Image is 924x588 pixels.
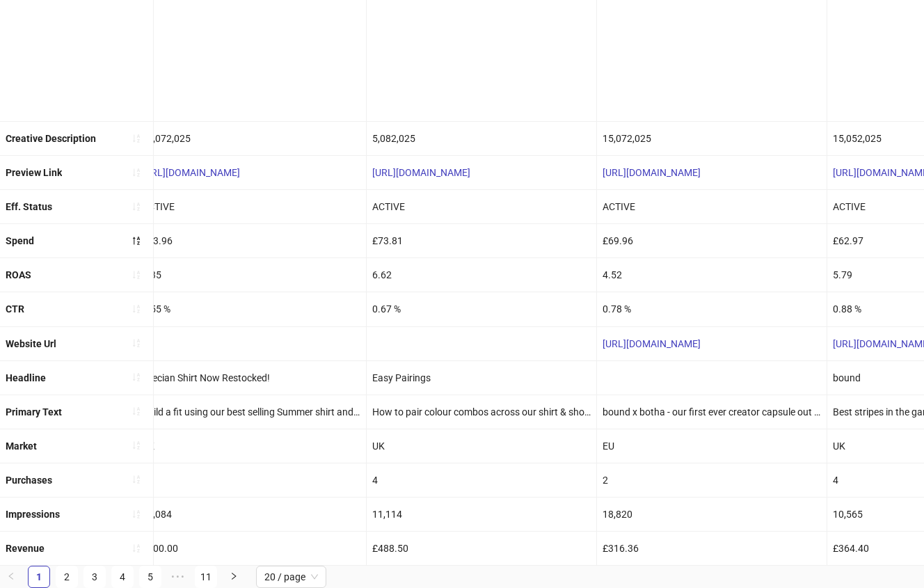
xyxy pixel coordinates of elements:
[136,395,366,429] div: Build a fit using our best selling Summer shirt and jorts. Easy wearing, big hitting.
[367,463,596,497] div: 4
[6,440,37,452] b: Market
[136,190,366,223] div: ACTIVE
[136,532,366,565] div: £100.00
[6,201,52,212] b: Eff. Status
[132,270,141,280] span: sort-ascending
[367,122,596,155] div: 5,082,025
[132,406,141,416] span: sort-ascending
[6,133,96,144] b: Creative Description
[132,134,141,143] span: sort-ascending
[6,475,52,486] b: Purchases
[83,566,106,588] li: 3
[223,566,245,588] li: Next Page
[367,361,596,395] div: Easy Pairings
[6,406,62,418] b: Primary Text
[111,566,134,588] li: 4
[367,258,596,292] div: 6.62
[597,224,827,257] div: £69.96
[367,292,596,326] div: 0.67 %
[6,235,34,246] b: Spend
[84,566,105,587] a: 3
[6,303,24,315] b: CTR
[367,224,596,257] div: £73.81
[132,543,141,553] span: sort-ascending
[28,566,50,588] li: 1
[112,566,133,587] a: 4
[136,258,366,292] div: 1.35
[6,338,56,349] b: Website Url
[136,429,366,463] div: UK
[56,566,78,588] li: 2
[597,532,827,565] div: £316.36
[597,463,827,497] div: 2
[195,566,217,588] li: 11
[372,167,470,178] a: [URL][DOMAIN_NAME]
[597,292,827,326] div: 0.78 %
[136,122,366,155] div: 25,072,025
[603,167,701,178] a: [URL][DOMAIN_NAME]
[230,572,238,580] span: right
[367,429,596,463] div: UK
[136,463,366,497] div: 1
[264,566,318,587] span: 20 / page
[140,566,161,587] a: 5
[597,190,827,223] div: ACTIVE
[132,236,141,246] span: sort-descending
[367,498,596,531] div: 11,114
[139,566,161,588] li: 5
[6,543,45,554] b: Revenue
[6,509,60,520] b: Impressions
[7,572,15,580] span: left
[367,395,596,429] div: How to pair colour combos across our shirt & shorts combinations. Simple but effective styling.
[367,190,596,223] div: ACTIVE
[136,224,366,257] div: £73.96
[597,122,827,155] div: 15,072,025
[6,372,46,383] b: Headline
[167,566,189,588] li: Next 5 Pages
[132,168,141,177] span: sort-ascending
[167,566,189,588] span: •••
[132,372,141,382] span: sort-ascending
[136,292,366,326] div: 0.55 %
[6,269,31,280] b: ROAS
[142,167,240,178] a: [URL][DOMAIN_NAME]
[597,395,827,429] div: bound x botha - our first ever creator capsule out now in limited numbers.
[597,498,827,531] div: 18,820
[132,440,141,450] span: sort-ascending
[196,566,216,587] a: 11
[597,258,827,292] div: 4.52
[597,429,827,463] div: EU
[132,509,141,519] span: sort-ascending
[29,566,49,587] a: 1
[132,475,141,484] span: sort-ascending
[367,532,596,565] div: £488.50
[603,338,701,349] a: [URL][DOMAIN_NAME]
[136,361,366,395] div: Grecian Shirt Now Restocked!
[132,338,141,348] span: sort-ascending
[223,566,245,588] button: right
[6,167,62,178] b: Preview Link
[56,566,77,587] a: 2
[132,304,141,314] span: sort-ascending
[136,498,366,531] div: 10,084
[132,202,141,212] span: sort-ascending
[256,566,326,588] div: Page Size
